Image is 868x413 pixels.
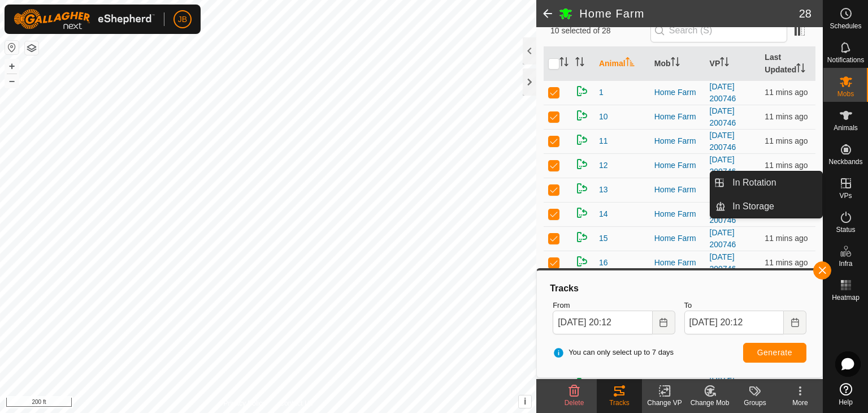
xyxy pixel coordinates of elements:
button: Choose Date [784,311,806,334]
span: i [524,397,526,406]
p-sorticon: Activate to sort [575,59,584,68]
a: [DATE] 200746 [710,155,736,176]
a: [DATE] 200746 [710,106,736,127]
span: 16 [599,257,608,269]
a: Contact Us [279,398,313,408]
span: 28 Aug 2025, 8:00 pm [765,258,808,267]
span: 11 [599,135,608,147]
span: 28 Aug 2025, 8:00 pm [765,234,808,243]
img: returning on [575,206,589,220]
a: Help [823,378,868,410]
span: 10 selected of 28 [550,25,650,37]
span: Generate [757,348,792,357]
span: Notifications [827,57,864,63]
span: 28 Aug 2025, 8:00 pm [765,161,808,170]
button: – [5,74,19,88]
img: returning on [575,109,589,122]
p-sorticon: Activate to sort [626,59,635,68]
button: + [5,59,19,73]
a: [DATE] 200746 [710,252,736,273]
img: returning on [575,157,589,171]
div: Tracks [597,398,642,408]
a: [DATE] 200746 [710,228,736,249]
th: Last Updated [760,47,815,81]
li: In Rotation [710,171,822,194]
button: i [519,395,531,408]
span: 10 [599,111,608,123]
label: From [553,300,675,311]
span: 28 Aug 2025, 8:00 pm [765,88,808,97]
span: Delete [565,399,584,407]
div: Change Mob [687,398,732,408]
a: [DATE] 200746 [710,131,736,152]
div: Home Farm [654,87,701,98]
div: Change VP [642,398,687,408]
div: Home Farm [654,184,701,196]
img: Gallagher Logo [14,9,155,29]
li: In Storage [710,195,822,218]
h2: Home Farm [579,7,799,20]
a: Privacy Policy [224,398,266,408]
label: To [684,300,806,311]
span: Heatmap [832,294,860,301]
th: Mob [650,47,705,81]
span: 13 [599,184,608,196]
span: Animals [834,124,858,131]
a: [DATE] 200746 [710,82,736,103]
button: Reset Map [5,41,19,54]
a: [DATE] 200746 [710,204,736,225]
span: 20 [599,378,608,390]
p-sorticon: Activate to sort [720,59,729,68]
button: Generate [743,343,806,363]
span: JB [178,14,187,25]
span: Schedules [830,23,861,29]
div: Groups [732,398,778,408]
button: Choose Date [653,311,675,334]
p-sorticon: Activate to sort [559,59,568,68]
img: returning on [575,133,589,147]
div: Home Farm [654,378,701,390]
span: VPs [839,192,852,199]
img: returning on [575,255,589,268]
img: returning on [575,230,589,244]
span: 28 [799,5,811,22]
input: Search (S) [650,19,787,42]
a: In Storage [726,195,822,218]
div: Home Farm [654,257,701,269]
img: returning on [575,84,589,98]
div: Tracks [548,282,811,295]
span: 28 Aug 2025, 8:00 pm [765,112,808,121]
span: Infra [839,260,852,267]
span: Status [836,226,855,233]
button: Map Layers [25,41,38,55]
span: Mobs [837,91,854,97]
span: Neckbands [828,158,862,165]
span: Help [839,399,853,406]
span: In Rotation [732,176,776,190]
p-sorticon: Activate to sort [671,59,680,68]
th: Animal [594,47,650,81]
div: Home Farm [654,135,701,147]
div: Home Farm [654,111,701,123]
span: 1 [599,87,604,98]
th: VP [705,47,761,81]
span: 15 [599,233,608,244]
div: Home Farm [654,208,701,220]
span: 14 [599,208,608,220]
p-sorticon: Activate to sort [796,65,805,74]
a: In Rotation [726,171,822,194]
img: returning on [575,182,589,195]
div: More [778,398,823,408]
span: In Storage [732,200,774,213]
div: Home Farm [654,233,701,244]
span: You can only select up to 7 days [553,347,674,358]
div: Home Farm [654,160,701,171]
span: 12 [599,160,608,171]
span: 28 Aug 2025, 8:00 pm [765,136,808,145]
